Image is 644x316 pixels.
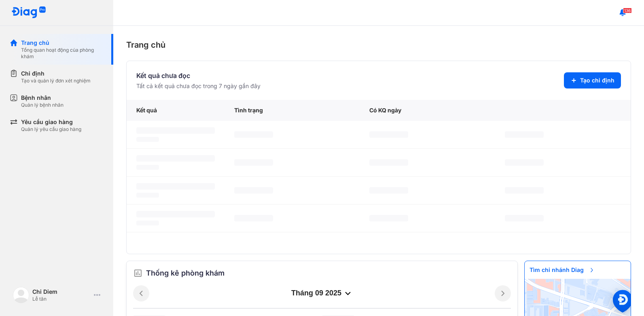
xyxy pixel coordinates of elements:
[525,261,600,279] span: Tìm chi nhánh Diag
[580,76,614,84] span: Tạo chỉ định
[21,94,64,102] div: Bệnh nhân
[136,127,215,134] span: ‌
[136,183,215,190] span: ‌
[32,296,91,302] div: Lễ tân
[21,118,81,126] div: Yêu cầu giao hàng
[234,215,273,221] span: ‌
[136,155,215,162] span: ‌
[21,47,104,60] div: Tổng quan hoạt động của phòng khám
[11,6,46,19] img: logo
[21,39,104,47] div: Trang chủ
[126,39,631,51] div: Trang chủ
[136,221,159,225] span: ‌
[369,215,408,221] span: ‌
[505,159,544,166] span: ‌
[360,100,495,121] div: Có KQ ngày
[234,187,273,194] span: ‌
[21,78,91,84] div: Tạo và quản lý đơn xét nghiệm
[136,137,159,142] span: ‌
[136,71,261,80] div: Kết quả chưa đọc
[136,82,261,90] div: Tất cả kết quả chưa đọc trong 7 ngày gần đây
[127,100,225,121] div: Kết quả
[13,287,29,303] img: logo
[234,131,273,138] span: ‌
[21,102,64,108] div: Quản lý bệnh nhân
[146,268,225,279] span: Thống kê phòng khám
[225,100,360,121] div: Tình trạng
[369,187,408,194] span: ‌
[234,159,273,166] span: ‌
[32,288,91,296] div: Chi Diem
[505,215,544,221] span: ‌
[136,165,159,170] span: ‌
[136,211,215,217] span: ‌
[505,187,544,194] span: ‌
[21,126,81,133] div: Quản lý yêu cầu giao hàng
[136,193,159,198] span: ‌
[564,72,621,88] button: Tạo chỉ định
[149,289,495,298] div: tháng 09 2025
[369,131,408,138] span: ‌
[623,8,632,13] span: 136
[21,70,91,78] div: Chỉ định
[369,159,408,166] span: ‌
[133,268,143,278] img: order.5a6da16c.svg
[505,131,544,138] span: ‌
